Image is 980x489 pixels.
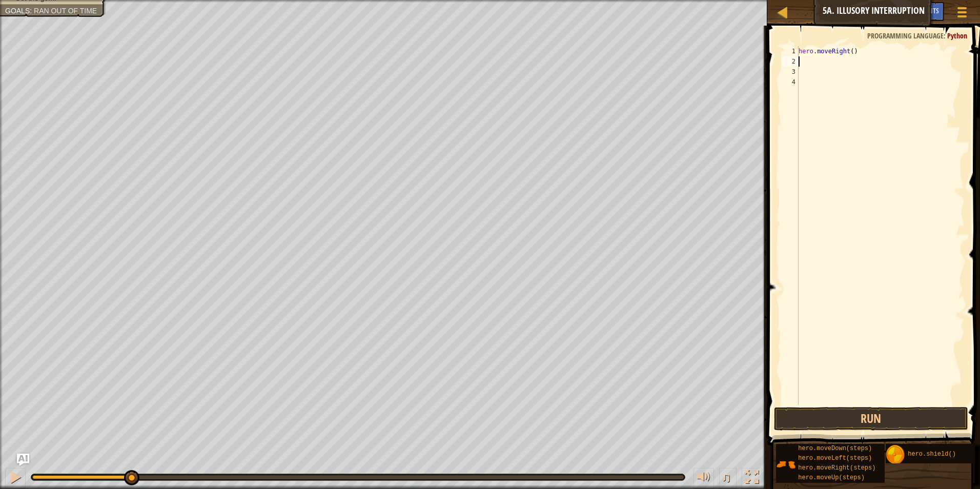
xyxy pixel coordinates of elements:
[719,468,737,489] button: ♫
[5,468,26,489] button: Ctrl + P: Pause
[5,7,30,15] span: Goals
[782,77,799,87] div: 4
[782,56,799,67] div: 2
[894,6,912,15] span: Ask AI
[798,445,872,452] span: hero.moveDown(steps)
[34,7,97,15] span: Ran out of time
[693,468,714,489] button: Adjust volume
[721,470,731,485] span: ♫
[889,2,917,21] button: Ask AI
[798,464,875,472] span: hero.moveRight(steps)
[776,455,795,474] img: portrait.png
[742,468,762,489] button: Toggle fullscreen
[886,445,905,464] img: portrait.png
[798,455,872,462] span: hero.moveLeft(steps)
[798,474,865,481] span: hero.moveUp(steps)
[782,46,799,56] div: 1
[947,31,967,40] span: Python
[30,7,34,15] span: :
[944,31,947,40] span: :
[908,451,956,458] span: hero.shield()
[782,67,799,77] div: 3
[17,454,29,466] button: Ask AI
[774,407,969,431] button: Run
[867,31,944,40] span: Programming language
[922,6,939,15] span: Hints
[949,2,975,26] button: Show game menu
